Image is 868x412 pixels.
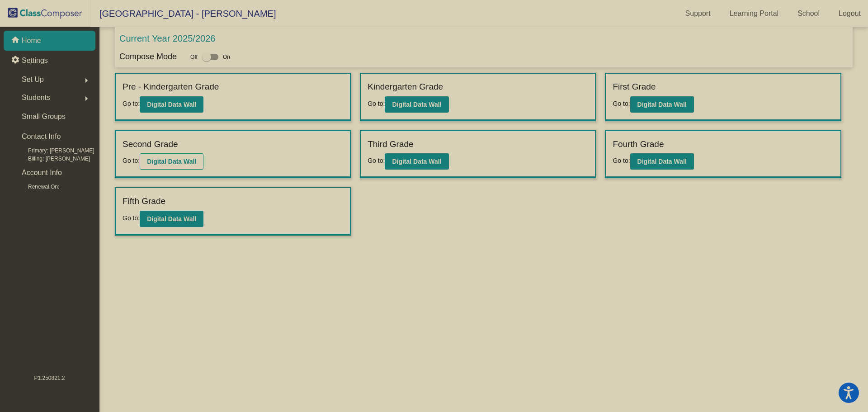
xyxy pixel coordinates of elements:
label: Fourth Grade [613,138,664,151]
span: Go to: [368,157,385,164]
span: Go to: [613,100,630,107]
span: On [223,53,230,61]
label: First Grade [613,81,656,94]
span: Renewal On: [14,183,59,191]
label: Fifth Grade [123,195,165,208]
span: Go to: [123,100,140,107]
p: Small Groups [22,110,66,123]
button: Digital Data Wall [140,96,203,113]
b: Digital Data Wall [147,101,196,108]
span: Primary: [PERSON_NAME] [14,147,94,155]
span: Set Up [22,73,44,86]
span: Students [22,91,50,104]
b: Digital Data Wall [637,158,687,165]
p: Current Year 2025/2026 [119,32,215,45]
span: [GEOGRAPHIC_DATA] - [PERSON_NAME] [90,6,276,21]
button: Digital Data Wall [385,153,448,170]
p: Home [22,35,41,46]
button: Digital Data Wall [140,211,203,227]
span: Billing: [PERSON_NAME] [14,155,90,163]
mat-icon: home [11,35,22,46]
b: Digital Data Wall [147,215,196,223]
button: Digital Data Wall [385,96,448,113]
p: Settings [22,55,48,66]
mat-icon: arrow_right [81,75,92,86]
span: Go to: [123,214,140,222]
p: Compose Mode [119,51,177,63]
b: Digital Data Wall [147,158,196,165]
label: Third Grade [368,138,413,151]
b: Digital Data Wall [392,101,441,108]
button: Digital Data Wall [140,153,203,170]
span: Off [190,53,198,61]
span: Go to: [123,157,140,164]
button: Digital Data Wall [630,96,694,113]
b: Digital Data Wall [392,158,441,165]
b: Digital Data Wall [637,101,687,108]
label: Kindergarten Grade [368,81,443,94]
button: Digital Data Wall [630,153,694,170]
mat-icon: arrow_right [81,93,92,104]
span: Go to: [368,100,385,107]
span: Go to: [613,157,630,164]
p: Contact Info [22,130,61,143]
label: Pre - Kindergarten Grade [123,81,219,94]
p: Account Info [22,166,62,179]
mat-icon: settings [11,55,22,66]
label: Second Grade [123,138,178,151]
